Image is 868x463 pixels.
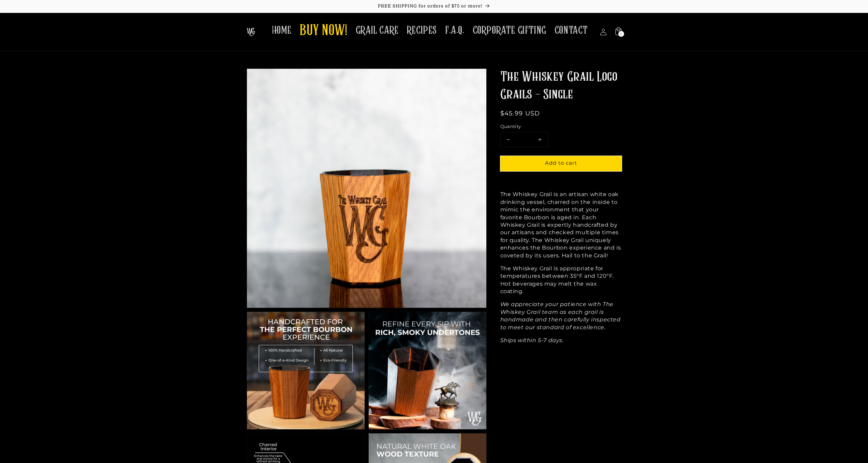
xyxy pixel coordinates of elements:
em: Ships within 5-7 days. [500,337,564,344]
button: Add to cart [500,156,622,171]
h1: The Whiskey Grail Logo Grails - Single [500,68,622,104]
a: CORPORATE GIFTING [469,20,550,41]
label: Quantity [500,123,622,130]
a: HOME [268,20,296,41]
a: BUY NOW! [296,18,352,45]
span: GRAIL CARE [356,24,399,37]
img: Grail Benefits [247,312,365,429]
p: FREE SHIPPING for orders of $75 or more! [7,3,861,9]
span: The Whiskey Grail is appropriate for temperatures between 35°F and 120°F. Hot beverages may melt ... [500,265,614,294]
a: CONTACT [550,20,592,41]
span: CONTACT [555,24,588,37]
a: RECIPES [403,20,441,41]
span: Add to cart [545,160,577,166]
em: We appreciate your patience with The Whiskey Grail team as each grail is handmade and then carefu... [500,301,621,330]
a: F.A.Q. [441,20,469,41]
span: BUY NOW! [300,22,348,41]
img: The Whiskey Grail [247,28,255,36]
span: HOME [272,24,292,37]
span: RECIPES [407,24,437,37]
span: $45.99 USD [500,110,540,117]
span: CORPORATE GIFTING [473,24,546,37]
span: 1 [620,31,622,37]
span: F.A.Q. [445,24,465,37]
a: GRAIL CARE [352,20,403,41]
p: The Whiskey Grail is an artisan white oak drinking vessel, charred on the inside to mimic the env... [500,191,622,259]
img: Grail Benefits [369,312,486,429]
